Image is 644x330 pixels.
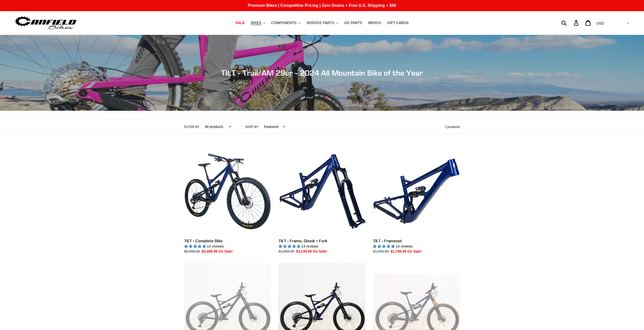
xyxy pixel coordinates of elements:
span: 7 products [445,125,460,129]
span: MERCH [368,21,381,25]
label: Sort by [245,125,258,129]
a: GG PARTS [342,19,365,26]
span: COMPONENTS [271,21,297,25]
img: Canfield Bikes [14,15,77,31]
span: BIKES [251,21,261,25]
span: SERVICE PARTS [306,21,334,25]
button: COMPONENTS [269,19,303,26]
span: GG PARTS [344,21,362,25]
span: TILT - Trail/AM 29er - 2024 All Mountain Bike of the Year [221,68,423,77]
span: GIFT CARDS [387,21,409,25]
input: Search [564,17,577,28]
a: MERCH [366,19,384,26]
label: Filter by [184,125,199,129]
a: GIFT CARDS [385,19,411,26]
span: SALE [235,21,245,25]
button: SERVICE PARTS [304,19,341,26]
button: BIKES [248,19,267,26]
a: SALE [233,19,247,26]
